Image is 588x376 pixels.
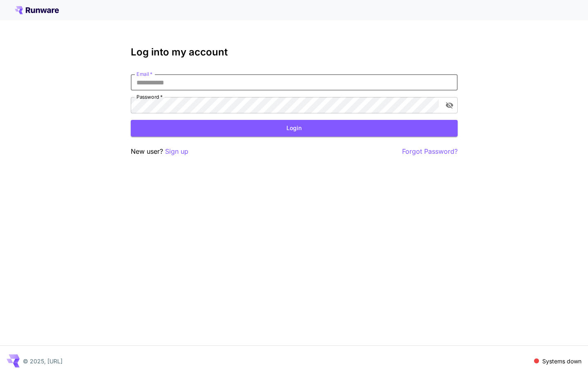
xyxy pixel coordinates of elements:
[131,120,458,137] button: Login
[542,357,581,365] p: Systems down
[23,357,63,365] p: © 2025, [URL]
[131,46,458,58] h3: Log into my account
[402,146,458,157] button: Forgot Password?
[136,93,163,100] label: Password
[442,98,457,113] button: toggle password visibility
[131,146,188,157] p: New user?
[136,71,152,77] label: Email
[165,146,188,157] button: Sign up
